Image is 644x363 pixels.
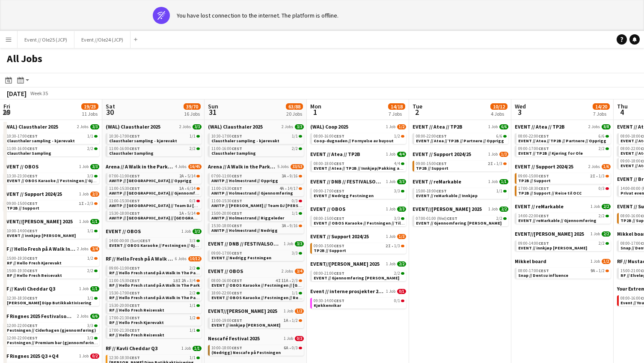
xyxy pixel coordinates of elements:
[518,134,549,138] span: 08:00-22:00
[447,216,457,221] span: CEST
[208,240,304,268] div: EVENT // DNB // FESTIVALSOMMER 20251 Job3/309:00-17:00CEST3/3EVENT // Nedrigg Festningen
[90,164,99,169] span: 3/3
[190,199,196,203] span: 0/3
[515,203,611,231] div: EVENT // reMarkable1 Job2/214:00-22:00CEST2/2EVENT // reMarkable // Gjennomføring
[187,186,196,191] span: 6/14
[386,207,395,212] span: 1 Job
[211,224,302,228] div: •
[208,163,276,170] span: Arena // A Walk in the Park 2025
[413,123,508,130] a: EVENT // Atea // TP2B1 Job6/6
[599,134,605,138] span: 6/6
[211,215,284,221] span: AWITP // Holmestrand // Riggeleder
[3,123,58,130] span: (WAL) Clausthaler 2025
[499,207,508,212] span: 2/2
[211,174,302,178] div: •
[211,146,302,156] a: 11:00-16:00CEST2/2Clausthaler Sampling
[109,174,200,178] div: •
[211,186,242,191] span: 11:00-15:30
[109,211,200,216] div: •
[188,164,202,169] span: 16/45
[87,201,93,206] span: 2/3
[314,133,404,143] a: 08:00-16:00CEST1/2Coop-dugnaden // Fornyelse av buyout
[129,133,140,139] span: CEST
[231,223,242,228] span: CEST
[394,189,400,193] span: 3/3
[416,165,448,171] span: TP2B // Support
[334,216,344,221] span: CEST
[599,214,605,218] span: 2/2
[7,233,76,238] span: EVENT // innkjøp Wilhelmsen
[515,163,611,170] a: EVENT // Support 2024/252 Jobs1/6
[129,186,140,191] span: CEST
[602,124,611,129] span: 8/8
[518,173,609,183] a: 09:00-15:00CEST2I•1/3TP2B // Support
[90,192,99,197] span: 2/3
[231,133,242,139] span: CEST
[334,188,344,194] span: CEST
[211,210,302,220] a: 15:00-20:00CEST1/1AWITP // Holmestrand // Riggeleder
[416,193,478,198] span: EVENT // reMarkable // Innkjøp
[310,178,406,185] a: EVENT // DNB // FESTIVALSOMMER 20251 Job3/3
[231,186,242,191] span: CEST
[109,210,200,220] a: 15:30-18:00CEST1A•5/14AWITP // [GEOGRAPHIC_DATA] // [GEOGRAPHIC_DATA]
[7,229,38,233] span: 10:00-14:00
[394,162,400,166] span: 4/4
[109,138,177,144] span: Clausthaler sampling - kjørevakt
[515,231,611,237] a: EVENT//[PERSON_NAME] 20251 Job2/2
[7,228,98,238] a: 10:00-14:00CEST1/1EVENT // innkjøp [PERSON_NAME]
[277,164,289,169] span: 5 Jobs
[416,134,447,138] span: 08:00-22:00
[515,123,565,130] span: EVENT // Atea // TP2B
[282,124,293,129] span: 2 Jobs
[7,201,98,210] a: 09:00-15:00CEST1I•2/3TP2B // Support
[109,133,200,143] a: 10:30-17:00CEST1/1Clausthaler sampling - kjørevakt
[518,174,549,178] span: 09:00-15:00
[109,150,154,156] span: Clausthaler Sampling
[7,201,98,206] div: •
[7,133,98,143] a: 10:30-17:00CEST1/1Clausthaler sampling - kjørevakt
[90,219,99,224] span: 1/1
[488,162,493,166] span: 2I
[394,216,400,221] span: 3/3
[211,223,302,233] a: 15:30-18:00CEST3A•9/16AWITP // Holmestrand // Nedrigg
[187,211,196,216] span: 5/14
[394,134,400,138] span: 1/2
[211,133,302,143] a: 10:30-17:00CEST1/1Clausthaler sampling - kjørevakt
[602,204,611,209] span: 2/2
[282,174,286,178] span: 3A
[74,31,131,48] button: Event //Ole24 (JCP)
[79,192,89,197] span: 1 Job
[87,147,93,151] span: 2/2
[179,211,184,216] span: 1A
[7,150,51,156] span: Clausthaler Sampling
[106,228,202,255] div: EVENT // OBOS1 Job3/314:00-00:00 (Sun)CEST3/3EVENT // OBOS Karaoke // Festningen // Gjennomføring
[310,151,360,157] span: EVENT // Atea // TP2B
[129,173,140,179] span: CEST
[538,186,549,191] span: CEST
[106,123,202,130] a: (WAL) Clausthaler 20252 Jobs3/3
[416,216,507,225] a: 07:00-01:00 (Wed)CEST2/2EVENT // Gjennomføring [PERSON_NAME]
[599,147,605,151] span: 2/2
[190,239,196,243] span: 3/3
[211,147,242,151] span: 11:00-16:00
[416,162,507,166] div: •
[518,213,609,223] a: 14:00-22:00CEST2/2EVENT // reMarkable // Gjennomføring
[314,161,404,171] a: 08:00-18:00CEST4/4EVENT // Atea // TP2B // Innkjøp/Pakking av bil
[310,178,406,206] div: EVENT // DNB // FESTIVALSOMMER 20251 Job3/309:00-17:00CEST3/3EVENT // Nedrigg Festningen
[140,238,151,243] span: CEST
[7,174,38,178] span: 13:30-23:30
[413,151,508,157] a: EVENT // Support 2024/251 Job1/3
[87,174,93,178] span: 3/3
[211,186,302,195] a: 11:00-15:30CEST4A•14/17AWITP // Holmestrand // Gjennomføring
[109,134,140,138] span: 10:30-17:00
[515,203,611,210] a: EVENT // reMarkable1 Job2/2
[599,186,605,191] span: 0/3
[310,151,406,157] a: EVENT // Atea // TP2B1 Job4/4
[413,123,508,151] div: EVENT // Atea // TP2B1 Job6/608:00-22:00CEST6/6EVENT // Atea // TP2B // Partnere // Opprigg
[208,163,304,170] a: Arena // A Walk in the Park 20255 Jobs33/53
[588,124,600,129] span: 2 Jobs
[7,147,38,151] span: 11:00-16:00
[109,186,200,195] a: 11:00-15:30CEST1A•6/14AWITP // [GEOGRAPHIC_DATA] // Gjennomføring
[193,229,202,234] span: 3/3
[314,216,344,221] span: 08:00-15:00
